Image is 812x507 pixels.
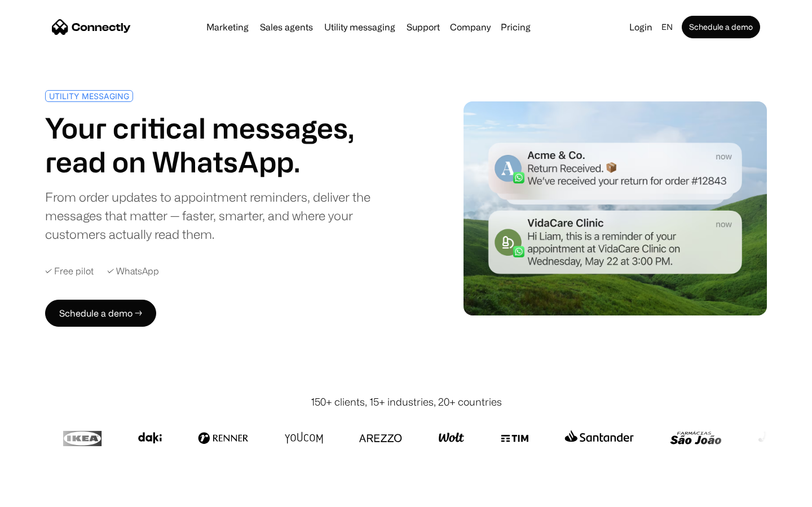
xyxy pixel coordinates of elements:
a: Utility messaging [320,23,400,32]
aside: Language selected: English [11,486,68,503]
a: Support [402,23,444,32]
div: UTILITY MESSAGING [49,92,129,100]
div: 150+ clients, 15+ industries, 20+ countries [311,394,502,410]
div: From order updates to appointment reminders, deliver the messages that matter — faster, smarter, ... [45,188,401,243]
a: Login [625,19,657,35]
a: Marketing [202,23,253,32]
a: Sales agents [255,23,317,32]
div: ✓ WhatsApp [107,266,159,277]
a: Schedule a demo [682,16,760,38]
div: en [661,19,673,35]
h1: Your critical messages, read on WhatsApp. [45,111,401,179]
a: Pricing [496,23,535,32]
ul: Language list [23,487,68,503]
div: ✓ Free pilot [45,266,94,277]
div: Company [450,19,491,35]
a: Schedule a demo → [45,300,156,327]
